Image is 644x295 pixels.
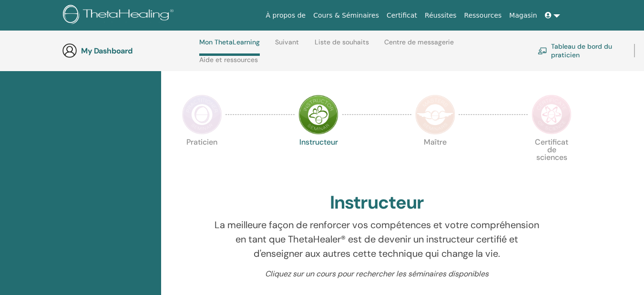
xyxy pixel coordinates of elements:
[538,40,623,61] a: Tableau de bord du praticien
[213,268,541,280] p: Cliquez sur un cours pour rechercher les séminaires disponibles
[199,56,258,71] a: Aide et ressources
[275,38,299,53] a: Suivant
[213,218,541,261] p: La meilleure façon de renforcer vos compétences et votre compréhension en tant que ThetaHealer® e...
[383,7,421,24] a: Certificat
[298,95,338,135] img: Instructor
[460,7,506,24] a: Ressources
[330,192,424,214] h2: Instructeur
[538,47,547,54] img: chalkboard-teacher.svg
[309,7,383,24] a: Cours & Séminaires
[63,5,177,26] img: logo.png
[384,38,454,53] a: Centre de messagerie
[262,7,310,24] a: À propos de
[505,7,541,24] a: Magasin
[415,138,455,179] p: Maître
[199,38,260,56] a: Mon ThetaLearning
[182,138,222,179] p: Praticien
[62,43,77,58] img: generic-user-icon.jpg
[532,138,572,179] p: Certificat de sciences
[421,7,460,24] a: Réussites
[81,46,176,55] h3: My Dashboard
[182,95,222,135] img: Practitioner
[315,38,369,53] a: Liste de souhaits
[415,95,455,135] img: Master
[298,138,338,179] p: Instructeur
[532,95,572,135] img: Certificate of Science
